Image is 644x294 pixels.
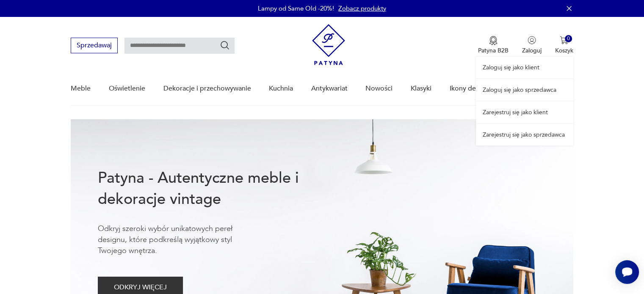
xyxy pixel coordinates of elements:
[269,72,293,105] a: Kuchnia
[71,72,91,105] a: Meble
[555,47,573,55] p: Koszyk
[98,285,183,291] a: ODKRYJ WIĘCEJ
[71,43,118,49] a: Sprzedawaj
[311,72,348,105] a: Antykwariat
[312,24,345,65] img: Patyna - sklep z meblami i dekoracjami vintage
[163,72,251,105] a: Dekoracje i przechowywanie
[98,168,326,210] h1: Patyna - Autentyczne meble i dekoracje vintage
[476,57,573,78] a: Zaloguj się jako klient
[411,72,431,105] a: Klasyki
[365,72,392,105] a: Nowości
[220,40,230,50] button: Szukaj
[476,79,573,101] a: Zaloguj się jako sprzedawca
[98,223,259,256] p: Odkryj szeroki wybór unikatowych pereł designu, które podkreślą wyjątkowy styl Twojego wnętrza.
[615,260,639,284] iframe: Smartsupp widget button
[71,38,118,53] button: Sprzedawaj
[338,4,386,13] a: Zobacz produkty
[449,72,492,105] a: Ikony designu
[476,124,573,146] a: Zarejestruj się jako sprzedawca
[109,72,145,105] a: Oświetlenie
[258,4,334,13] p: Lampy od Same Old -20%!
[476,102,573,123] a: Zarejestruj się jako klient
